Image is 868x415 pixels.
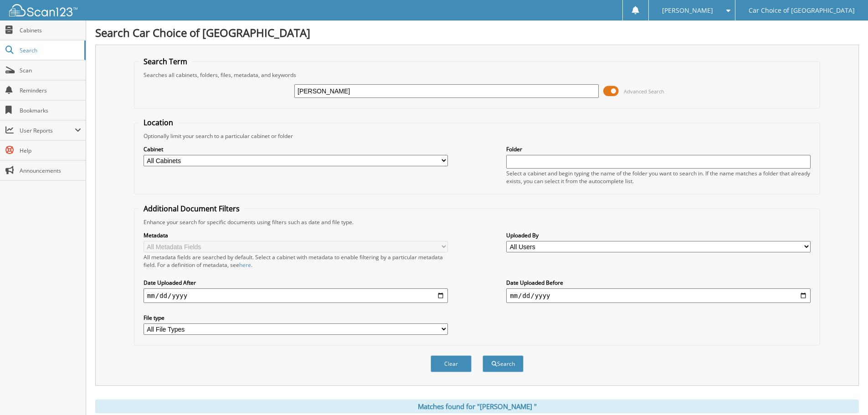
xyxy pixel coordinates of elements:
span: Scan [20,67,81,74]
div: Select a cabinet and begin typing the name of the folder you want to search in. If the name match... [506,169,811,185]
legend: Search Term [139,56,192,67]
span: User Reports [20,127,75,134]
span: Car Choice of [GEOGRAPHIC_DATA] [749,8,855,13]
img: scan123-logo-white.svg [9,4,77,16]
label: Date Uploaded After [144,279,448,287]
legend: Additional Document Filters [139,204,244,214]
label: Date Uploaded Before [506,279,811,287]
span: Advanced Search [624,88,664,95]
button: Search [483,355,524,372]
input: start [144,288,448,303]
label: Folder [506,145,811,153]
a: here [239,261,251,269]
div: All metadata fields are searched by default. Select a cabinet with metadata to enable filtering b... [144,253,448,269]
span: Reminders [20,87,81,94]
button: Clear [431,355,472,372]
input: end [506,288,811,303]
div: Enhance your search for specific documents using filters such as date and file type. [139,218,815,226]
span: [PERSON_NAME] [662,8,713,13]
label: Uploaded By [506,231,811,239]
h1: Search Car Choice of [GEOGRAPHIC_DATA] [95,25,859,40]
span: Cabinets [20,26,81,34]
label: File type [144,314,448,322]
span: Announcements [20,167,81,174]
label: Cabinet [144,145,448,153]
span: Bookmarks [20,107,81,114]
div: Optionally limit your search to a particular cabinet or folder [139,132,815,140]
label: Metadata [144,231,448,239]
div: Matches found for "[PERSON_NAME] " [95,400,859,413]
span: Search [20,46,80,54]
div: Searches all cabinets, folders, files, metadata, and keywords [139,71,815,79]
legend: Location [139,118,178,128]
span: Help [20,147,81,154]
